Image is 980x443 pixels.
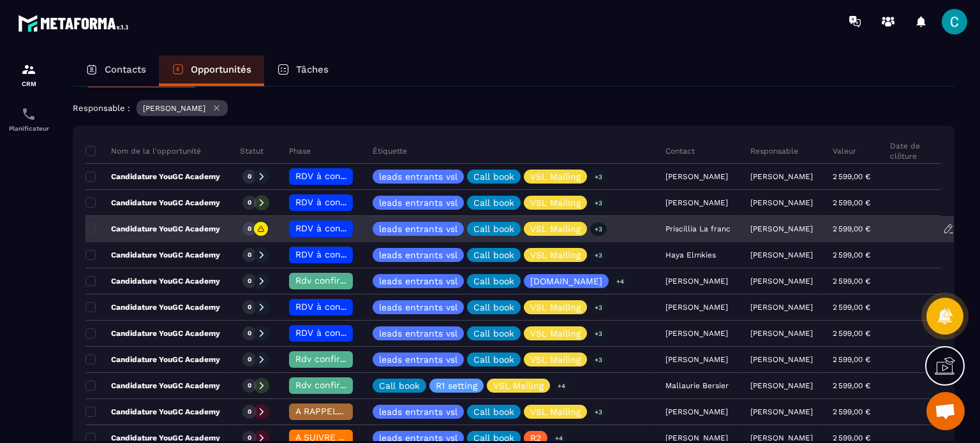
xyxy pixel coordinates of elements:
p: Candidature YouGC Academy [85,381,220,391]
p: leads entrants vsl [379,224,457,233]
p: leads entrants vsl [379,172,457,181]
p: Call book [473,277,514,286]
span: RDV à confimer ❓ [295,301,378,312]
p: Call book [379,381,420,390]
p: leads entrants vsl [379,433,457,442]
p: Statut [240,146,264,156]
span: RDV à confimer ❓ [295,328,378,338]
p: [PERSON_NAME] [143,104,205,113]
p: leads entrants vsl [379,251,457,259]
span: RDV à confimer ❓ [295,249,378,259]
p: Nom de la l'opportunité [85,146,201,156]
p: VSL Mailing [530,407,581,416]
span: RDV à confimer ❓ [295,197,378,207]
p: VSL Mailing [530,172,581,181]
p: Call book [473,198,514,207]
p: 2 599,00 € [833,277,870,286]
p: Valeur [833,146,856,156]
p: leads entrants vsl [379,277,457,286]
span: A RAPPELER/GHOST/NO SHOW✖️ [295,406,440,416]
p: leads entrants vsl [379,198,457,207]
p: Candidature YouGC Academy [85,198,220,208]
p: [PERSON_NAME] [750,381,813,390]
p: Candidature YouGC Academy [85,302,220,312]
img: logo [18,11,133,35]
p: 2 599,00 € [833,198,870,207]
p: 2 599,00 € [833,224,870,233]
p: Planificateur [3,125,54,132]
p: VSL Mailing [530,224,581,233]
p: Call book [473,251,514,259]
p: VSL Mailing [530,251,581,259]
p: 0 [248,433,251,442]
p: Call book [473,303,514,312]
p: +4 [553,379,570,393]
p: VSL Mailing [493,381,544,390]
p: 0 [248,224,251,233]
p: Contact [665,146,695,156]
span: RDV à confimer ❓ [295,223,378,233]
p: Responsable : [73,103,130,113]
div: Ouvrir le chat [926,392,965,430]
a: schedulerschedulerPlanificateur [3,97,54,142]
p: [PERSON_NAME] [750,433,813,442]
p: Call book [473,172,514,181]
p: leads entrants vsl [379,303,457,312]
p: leads entrants vsl [379,407,457,416]
p: 0 [248,407,251,416]
p: [PERSON_NAME] [750,329,813,338]
p: +4 [612,275,628,288]
p: Candidature YouGC Academy [85,328,220,338]
p: 2 599,00 € [833,433,870,442]
p: [DOMAIN_NAME] [530,277,602,286]
a: Tâches [264,55,341,86]
p: 2 599,00 € [833,407,870,416]
p: 0 [248,355,251,364]
p: 0 [248,329,251,338]
span: Rdv confirmé ✅ [295,275,367,286]
p: 2 599,00 € [833,172,870,181]
p: Candidature YouGC Academy [85,250,220,260]
p: VSL Mailing [530,303,581,312]
img: scheduler [21,106,36,122]
p: [PERSON_NAME] [750,277,813,286]
p: Call book [473,224,514,233]
p: +3 [590,249,607,262]
p: 0 [248,172,251,181]
p: Candidature YouGC Academy [85,171,220,182]
span: Rdv confirmé ✅ [295,354,367,364]
span: RDV à confimer ❓ [295,171,378,181]
a: Opportunités [159,55,264,86]
p: Date de clôture [890,141,931,161]
p: Candidature YouGC Academy [85,276,220,286]
p: Call book [473,433,514,442]
a: Contacts [73,55,159,86]
p: [PERSON_NAME] [750,224,813,233]
p: Call book [473,329,514,338]
p: VSL Mailing [530,329,581,338]
p: [PERSON_NAME] [750,251,813,259]
p: Candidature YouGC Academy [85,407,220,417]
p: leads entrants vsl [379,355,457,364]
p: 2 599,00 € [833,381,870,390]
p: Call book [473,355,514,364]
p: Opportunités [191,64,251,75]
p: 2 599,00 € [833,303,870,312]
p: 0 [248,381,251,390]
p: [PERSON_NAME] [750,303,813,312]
img: formation [21,62,36,77]
p: [PERSON_NAME] [750,355,813,364]
p: +3 [590,170,607,184]
p: +3 [590,353,607,367]
p: +3 [590,405,607,419]
p: VSL Mailing [530,198,581,207]
a: formationformationCRM [3,52,54,97]
p: Contacts [105,64,146,75]
p: +3 [590,327,607,340]
span: A SUIVRE ⏳ [295,432,350,442]
p: [PERSON_NAME] [750,198,813,207]
p: VSL Mailing [530,355,581,364]
p: Tâches [296,64,329,75]
p: 0 [248,251,251,259]
p: 2 599,00 € [833,329,870,338]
